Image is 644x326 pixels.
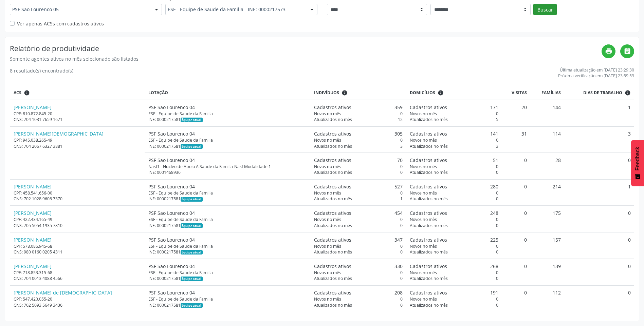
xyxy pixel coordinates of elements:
div: INE: 0000217581 [148,249,307,255]
div: INE: 0000217581 [148,117,307,122]
a: print [602,44,615,58]
div: ESF - Equipe de Saude da Familia [148,270,307,276]
span: Novos no mês [410,270,437,276]
span: Esta é a equipe atual deste Agente [181,223,203,228]
div: 1 [314,196,403,202]
div: CNS: 702 1028 9608 7370 [14,196,141,202]
div: 347 [314,236,403,243]
div: PSF Sao Lourenco 04 [148,209,307,217]
div: Nasf1 - Nucleo de Apoio A Saude da Familia-Nasf Modalidade 1 [148,164,307,169]
span: Cadastros ativos [314,183,351,190]
div: PSF Sao Lourenco 04 [148,104,307,111]
td: 144 [531,100,565,126]
span: Novos no mês [410,217,437,222]
td: 157 [531,232,565,259]
div: Próxima verificação em [DATE] 23:59:59 [558,73,634,79]
div: 0 [410,249,498,255]
a: [PERSON_NAME] de [DEMOGRAPHIC_DATA] [14,289,112,296]
span: Novos no mês [314,164,341,169]
span: Atualizados no mês [410,143,448,149]
div: 0 [410,296,498,302]
div: CNS: 980 0160 0205 4311 [14,249,141,255]
div: CPF: 458.541.656-00 [14,190,141,196]
span: Esta é a equipe atual deste Agente [181,197,203,202]
i: <div class="text-left"> <div> <strong>Cadastros ativos:</strong> Cadastros que estão vinculados a... [342,90,348,96]
td: 139 [531,259,565,285]
div: CPF: 810.872.845-20 [14,111,141,117]
div: ESF - Equipe de Saude da Familia [148,190,307,196]
div: 12 [314,117,403,122]
span: Novos no mês [410,111,437,117]
span: Novos no mês [410,243,437,249]
span: Atualizados no mês [314,169,352,175]
div: 0 [314,190,403,196]
div: 0 [410,190,498,196]
span: Cadastros ativos [410,209,447,217]
span: Novos no mês [314,296,341,302]
td: 0 [564,232,634,259]
div: 0 [314,249,403,255]
div: PSF Sao Lourenco 04 [148,183,307,190]
td: 0 [564,206,634,232]
div: ESF - Equipe de Saude da Familia [148,111,307,117]
span: Atualizados no mês [410,169,448,175]
div: 0 [314,137,403,143]
div: CPF: 422.434.165-49 [14,217,141,222]
div: 191 [410,289,498,296]
a: [PERSON_NAME][DEMOGRAPHIC_DATA] [14,130,104,137]
td: 0 [502,259,530,285]
span: Novos no mês [314,243,341,249]
i: Dias em que o(a) ACS fez pelo menos uma visita, ou ficha de cadastro individual ou cadastro domic... [625,90,631,96]
span: Cadastros ativos [314,130,351,137]
span: Novos no mês [410,137,437,143]
span: Novos no mês [314,137,341,143]
span: Atualizados no mês [410,302,448,308]
span: Esta é a equipe atual deste Agente [181,250,203,255]
div: 527 [314,183,403,190]
div: 225 [410,236,498,243]
div: Somente agentes ativos no mês selecionado são listados [10,55,602,62]
span: Cadastros ativos [314,209,351,217]
div: CNS: 704 0013 4088 4566 [14,276,141,281]
div: 0 [314,169,403,175]
div: INE: 0000217581 [148,276,307,281]
span: Cadastros ativos [410,104,447,111]
span: Atualizados no mês [314,249,352,255]
span: ACS [14,90,21,96]
div: 0 [314,223,403,228]
div: 0 [314,270,403,276]
div: 0 [410,276,498,281]
td: 0 [502,179,530,206]
div: CPF: 718.853.315-68 [14,270,141,276]
button: Feedback - Mostrar pesquisa [631,140,644,186]
div: 0 [410,302,498,308]
span: Esta é a equipe atual deste Agente [181,277,203,281]
a: [PERSON_NAME] [14,263,52,269]
span: Indivíduos [314,90,339,96]
div: 0 [410,243,498,249]
a: [PERSON_NAME] [14,183,52,190]
td: 0 [502,285,530,311]
i:  [624,47,631,55]
td: 0 [564,153,634,179]
span: Cadastros ativos [314,236,351,243]
div: 0 [410,196,498,202]
a: [PERSON_NAME] [14,104,52,110]
div: ESF - Equipe de Saude da Familia [148,137,307,143]
span: PSF Sao Lourenco 05 [12,6,148,13]
td: 1 [564,100,634,126]
td: 20 [502,100,530,126]
span: Novos no mês [410,190,437,196]
span: Cadastros ativos [410,236,447,243]
span: Dias de trabalho [583,90,622,96]
div: ESF - Equipe de Saude da Familia [148,296,307,302]
div: ESF - Equipe de Saude da Familia [148,217,307,222]
div: 305 [314,130,403,137]
td: 214 [531,179,565,206]
div: 8 resultado(s) encontrado(s) [10,67,73,79]
div: PSF Sao Lourenco 04 [148,236,307,243]
label: Ver apenas ACSs com cadastros ativos [17,20,104,27]
button: Buscar [533,4,557,15]
div: INE: 0001468936 [148,169,307,175]
i: print [605,47,612,55]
